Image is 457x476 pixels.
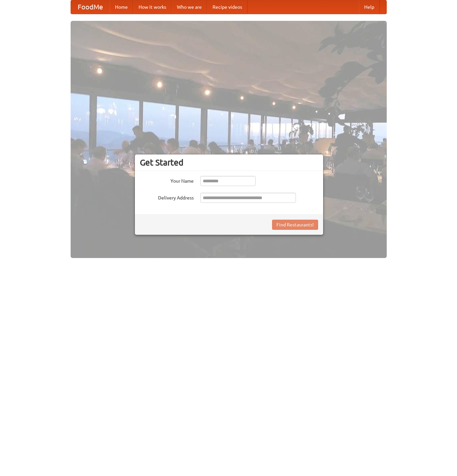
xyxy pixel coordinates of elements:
[140,157,318,168] h3: Get Started
[133,0,172,14] a: How it works
[110,0,133,14] a: Home
[140,176,194,184] label: Your Name
[71,0,110,14] a: FoodMe
[359,0,380,14] a: Help
[140,193,194,201] label: Delivery Address
[207,0,247,14] a: Recipe videos
[272,220,318,230] button: Find Restaurants!
[172,0,207,14] a: Who we are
